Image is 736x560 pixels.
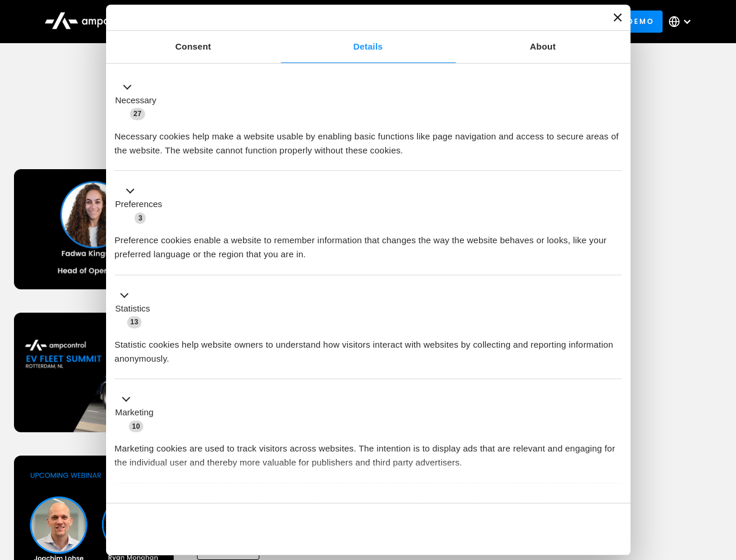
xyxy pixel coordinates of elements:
button: Unclassified (2) [115,496,210,511]
div: Preference cookies enable a website to remember information that changes the way the website beha... [115,225,622,261]
label: Marketing [115,406,154,419]
span: 3 [135,212,146,224]
span: 10 [129,421,144,432]
span: 13 [127,316,142,328]
div: Statistic cookies help website owners to understand how visitors interact with websites by collec... [115,329,622,366]
button: Preferences (3) [115,184,170,225]
h1: Upcoming Webinars [14,118,723,146]
button: Okay [454,512,621,546]
div: Necessary cookies help make a website usable by enabling basic functions like page navigation and... [115,121,622,157]
a: About [456,31,631,63]
div: Marketing cookies are used to track visitors across websites. The intention is to display ads tha... [115,433,622,470]
span: 27 [130,108,145,120]
button: Statistics (13) [115,288,157,329]
button: Necessary (27) [115,80,164,121]
a: Consent [106,31,281,63]
button: Marketing (10) [115,393,161,433]
label: Preferences [115,198,163,211]
label: Necessary [115,94,157,107]
label: Statistics [115,302,150,316]
span: 2 [192,498,203,510]
button: Close banner [614,13,622,22]
a: Details [281,31,456,63]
